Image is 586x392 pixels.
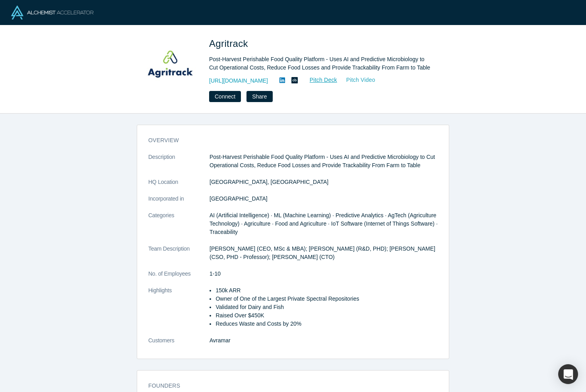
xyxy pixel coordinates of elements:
[148,178,210,195] dt: HQ Location
[215,320,438,328] li: Reduces Waste and Costs by 20%
[215,295,438,303] li: Owner of One of the Largest Private Spectral Repositories
[246,91,272,102] button: Share
[210,195,438,203] dd: [GEOGRAPHIC_DATA]
[148,270,210,286] dt: No. of Employees
[210,336,438,345] dd: Avramar
[148,211,210,245] dt: Categories
[148,336,210,353] dt: Customers
[148,382,427,390] h3: Founders
[209,55,432,72] div: Post-Harvest Perishable Food Quality Platform - Uses AI and Predictive Microbiology to Cut Operat...
[215,286,438,295] li: 150k ARR
[210,270,438,278] dd: 1-10
[142,37,198,92] img: Agritrack's Logo
[210,245,438,261] p: [PERSON_NAME] (CEO, MSc & MBA); [PERSON_NAME] (R&D, PHD); [PERSON_NAME] (CSO, PHD - Professor); [...
[148,153,210,178] dt: Description
[215,303,438,311] li: Validated for Dairy and Fish
[148,136,427,145] h3: overview
[210,212,438,235] span: AI (Artificial Intelligence) · ML (Machine Learning) · Predictive Analytics · AgTech (Agriculture...
[209,91,241,102] button: Connect
[209,38,251,49] span: Agritrack
[148,286,210,336] dt: Highlights
[210,178,438,186] dd: [GEOGRAPHIC_DATA], [GEOGRAPHIC_DATA]
[338,75,376,85] a: Pitch Video
[148,195,210,211] dt: Incorporated in
[11,6,93,19] img: Alchemist Logo
[301,75,338,85] a: Pitch Deck
[215,311,438,320] li: Raised Over $450K
[209,77,268,85] a: [URL][DOMAIN_NAME]
[148,245,210,270] dt: Team Description
[210,153,438,170] p: Post-Harvest Perishable Food Quality Platform - Uses AI and Predictive Microbiology to Cut Operat...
